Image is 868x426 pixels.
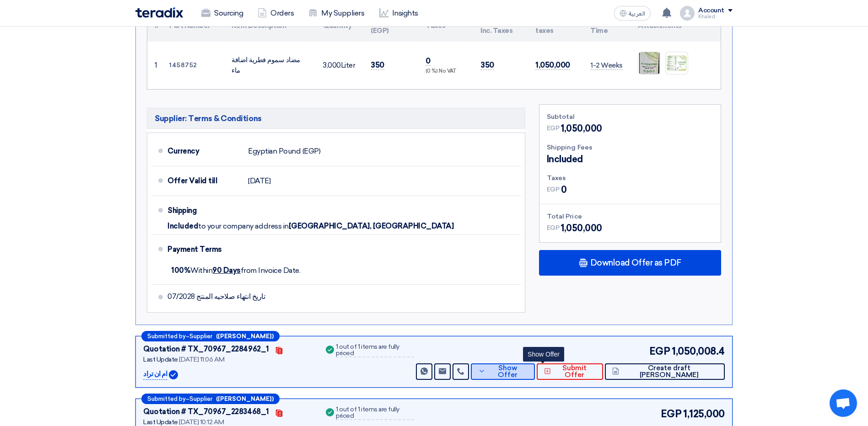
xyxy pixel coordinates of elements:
span: 1,050,000 [561,221,602,235]
img: IMGWA_1754933171625.jpg [638,32,660,94]
td: 1458752 [162,42,224,89]
span: 350 [371,60,384,70]
div: – [141,331,280,341]
span: Within from Invoice Date. [171,266,300,275]
button: العربية [614,6,651,21]
span: 0 [426,56,431,66]
span: [DATE] 11:06 AM [179,356,224,363]
span: EGP [547,185,560,194]
button: Show Offer [471,363,535,380]
span: 1,125,000 [683,406,725,421]
div: (0 %) No VAT [426,68,466,75]
span: تاريخ انتهاء صلاحيه المنتج 07/2028 [167,292,265,301]
div: Show Offer [523,347,564,362]
span: Last Update [143,418,178,426]
a: Insights [372,3,426,23]
img: profile_test.png [680,6,695,21]
div: Offer Valid till [167,170,241,192]
span: Submitted by [147,333,186,339]
span: Download Offer as PDF [590,259,681,267]
span: 1,050,000 [561,122,602,135]
span: Supplier [189,396,212,402]
u: 90 Days [212,266,241,275]
span: [DATE] 10:12 AM [179,418,224,426]
a: Sourcing [194,3,250,23]
span: [DATE] [248,176,270,186]
a: My Suppliers [301,3,372,23]
span: [GEOGRAPHIC_DATA], [GEOGRAPHIC_DATA] [289,222,454,231]
div: Currency [167,140,241,162]
img: Verified Account [169,370,178,379]
span: Included [547,152,583,166]
div: – [141,394,280,404]
span: Show Offer [488,365,528,378]
img: Teradix logo [135,7,183,18]
span: Last Update [143,356,178,363]
b: ([PERSON_NAME]) [216,396,274,402]
a: Orders [250,3,301,23]
span: 1-2 Weeks [590,61,623,70]
span: 0 [561,183,567,197]
span: Included [167,222,198,231]
span: العربية [629,11,645,17]
span: Create draft [PERSON_NAME] [621,365,717,378]
span: 1,050,008.4 [672,344,725,359]
div: 1 out of 1 items are fully priced [336,344,414,357]
h5: Supplier: Terms & Conditions [147,108,525,129]
button: Submit Offer [537,363,603,380]
span: Submit Offer [553,365,596,378]
div: Khaled [698,14,733,19]
div: Quotation # TX_70967_2284962_1 [143,344,269,355]
div: Total Price [547,212,713,221]
span: Submitted by [147,396,186,402]
strong: 100% [171,266,190,275]
div: Taxes [547,173,713,183]
div: Shipping Fees [547,143,713,152]
div: 1 out of 1 items are fully priced [336,406,414,420]
span: EGP [649,344,670,359]
span: Supplier [189,333,212,339]
div: Payment Terms [167,239,510,261]
span: to your company address in [198,222,289,231]
div: مضاد سموم فطرية اضافة ماء [232,55,308,75]
td: 1 [147,42,162,89]
div: Quotation # TX_70967_2283468_1 [143,406,269,417]
a: Open chat [830,389,857,417]
b: ([PERSON_NAME]) [216,333,274,339]
p: ام ان تراد [143,369,167,380]
img: IMGWA_1754933171925.jpg [666,54,688,72]
span: 350 [480,60,494,70]
span: 3,000 [323,61,341,69]
div: Egyptian Pound (EGP) [248,143,320,160]
span: EGP [547,223,560,233]
td: Liter [316,42,363,89]
div: Shipping [167,200,241,222]
div: Subtotal [547,112,713,122]
span: EGP [661,406,682,421]
span: 1,050,000 [535,60,570,70]
span: EGP [547,123,560,133]
button: Create draft [PERSON_NAME] [605,363,725,380]
div: Account [698,7,724,15]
